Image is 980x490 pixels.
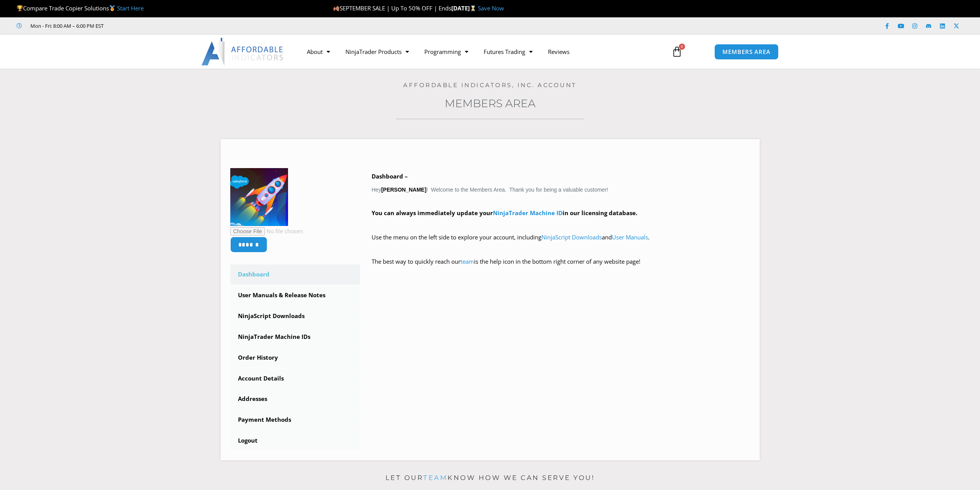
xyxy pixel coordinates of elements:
b: Dashboard – [372,172,408,180]
span: Mon - Fri: 8:00 AM – 6:00 PM EST [28,21,104,30]
a: Start Here [117,4,144,12]
a: NinjaTrader Machine IDs [230,327,360,347]
span: Compare Trade Copier Solutions [17,4,144,12]
span: 0 [679,44,685,50]
a: Payment Methods [230,410,360,430]
span: SEPTEMBER SALE | Up To 50% OFF | Ends [333,4,451,12]
a: MEMBERS AREA [714,44,779,60]
img: 1acc5d9c7e92b2525f255721042a4d1170e4d08d9b53877e09c80ad61e6aa6a5 [230,168,288,226]
img: ⌛ [470,5,476,11]
a: Affordable Indicators, Inc. Account [403,81,577,89]
img: 🍂 [333,5,339,11]
nav: Menu [299,43,663,61]
nav: Account pages [230,264,360,451]
a: Account Details [230,369,360,389]
a: 0 [660,40,694,63]
a: NinjaScript Downloads [230,306,360,326]
a: Members Area [445,97,536,110]
strong: You can always immediately update your in our licensing database. [372,209,637,217]
a: User Manuals [612,233,648,241]
span: MEMBERS AREA [722,49,771,55]
a: Dashboard [230,264,360,285]
a: Order History [230,348,360,368]
p: The best way to quickly reach our is the help icon in the bottom right corner of any website page! [372,256,750,278]
a: Reviews [540,43,577,61]
a: team [423,474,447,482]
img: 🏆 [17,5,23,11]
p: Let our know how we can serve you! [221,472,760,484]
a: Save Now [478,4,504,12]
strong: [PERSON_NAME] [381,187,426,193]
a: NinjaScript Downloads [541,233,602,241]
a: Futures Trading [476,43,540,61]
a: User Manuals & Release Notes [230,285,360,305]
a: Programming [417,43,476,61]
a: Addresses [230,389,360,409]
a: NinjaTrader Machine ID [493,209,563,217]
a: Logout [230,431,360,451]
a: NinjaTrader Products [338,43,417,61]
p: Use the menu on the left side to explore your account, including and . [372,232,750,254]
a: team [461,258,474,265]
img: 🥇 [109,5,115,11]
strong: [DATE] [451,4,478,12]
div: Hey ! Welcome to the Members Area. Thank you for being a valuable customer! [372,171,750,278]
a: About [299,43,338,61]
iframe: Customer reviews powered by Trustpilot [114,22,230,30]
img: LogoAI | Affordable Indicators – NinjaTrader [201,38,284,66]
